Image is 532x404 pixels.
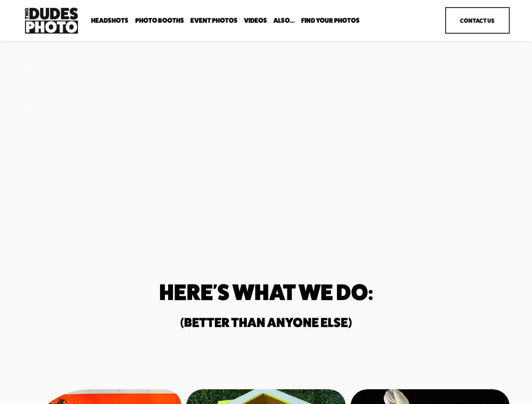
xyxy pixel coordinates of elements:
[135,17,184,24] span: Photo Booths
[83,282,449,303] h1: Here's What We do:
[190,16,238,24] a: Event Photos
[273,17,295,24] span: Also...
[22,5,80,36] img: Two Dudes Photo | Headshots, Portraits &amp; Photo Booths
[135,16,184,24] a: folder dropdown
[445,7,510,34] a: Contact Us
[273,16,295,24] a: folder dropdown
[301,17,360,24] span: Find Your Photos
[22,155,196,209] strong: Two Dudes Photo is a full-service photography & video production agency delivering premium experi...
[83,316,449,329] h2: (Better than anyone else)
[91,17,128,24] span: Headshots
[91,16,128,24] a: folder dropdown
[301,16,360,24] a: folder dropdown
[22,58,202,140] h1: Unmatched Quality. Unparalleled Speed.
[244,16,267,24] a: Videos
